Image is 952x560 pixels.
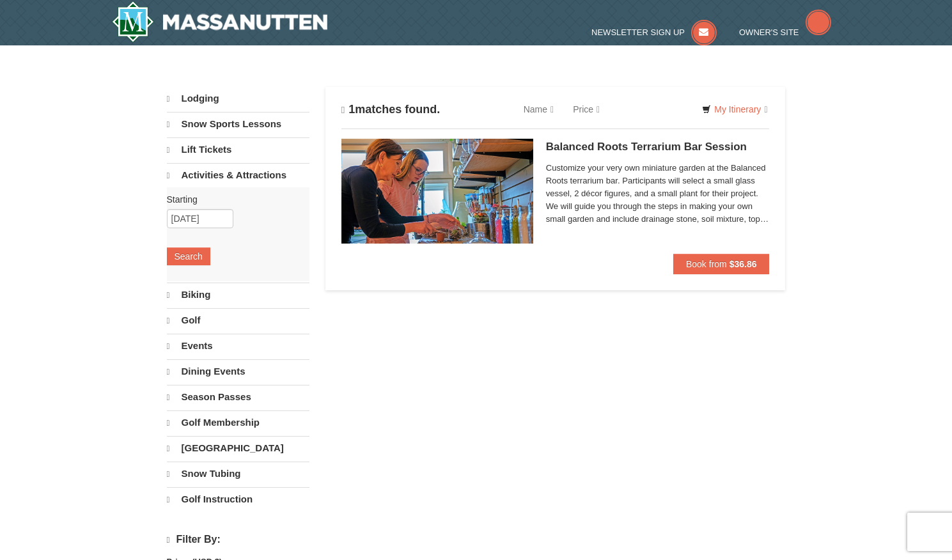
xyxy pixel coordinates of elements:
[348,103,355,116] span: 1
[167,534,309,546] h4: Filter By:
[514,97,563,122] a: Name
[167,436,309,460] a: [GEOGRAPHIC_DATA]
[730,259,757,269] strong: $36.86
[167,163,309,187] a: Activities & Attractions
[341,103,441,116] h4: matches found.
[167,87,309,111] a: Lodging
[167,487,309,511] a: Golf Instruction
[167,308,309,332] a: Golf
[686,259,727,269] span: Book from
[167,283,309,307] a: Biking
[167,359,309,384] a: Dining Events
[167,385,309,409] a: Season Passes
[739,27,831,37] a: Owner's Site
[591,27,685,37] span: Newsletter Sign Up
[739,27,799,37] span: Owner's Site
[112,1,328,42] a: Massanutten Resort
[167,334,309,358] a: Events
[167,462,309,486] a: Snow Tubing
[167,137,309,162] a: Lift Tickets
[167,247,210,265] button: Search
[673,254,770,274] button: Book from $36.86
[563,97,609,122] a: Price
[546,162,770,226] span: Customize your very own miniature garden at the Balanced Roots terrarium bar. Participants will s...
[546,141,770,153] h5: Balanced Roots Terrarium Bar Session
[694,100,776,119] a: My Itinerary
[341,139,533,244] img: 18871151-30-393e4332.jpg
[167,193,300,206] label: Starting
[112,1,328,42] img: Massanutten Resort Logo
[167,112,309,136] a: Snow Sports Lessons
[591,27,717,37] a: Newsletter Sign Up
[167,410,309,435] a: Golf Membership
